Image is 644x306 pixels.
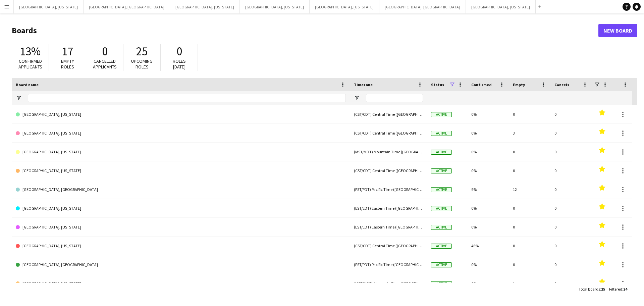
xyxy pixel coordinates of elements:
div: 0 [550,218,592,236]
span: 24 [623,287,627,292]
span: Cancels [554,82,569,87]
span: 13% [20,44,41,59]
span: 25 [136,44,148,59]
a: [GEOGRAPHIC_DATA], [US_STATE] [16,237,346,255]
div: (EST/EDT) Eastern Time ([GEOGRAPHIC_DATA] & [GEOGRAPHIC_DATA]) [350,199,427,217]
span: 17 [62,44,73,59]
input: Timezone Filter Input [366,94,423,102]
a: [GEOGRAPHIC_DATA], [GEOGRAPHIC_DATA] [16,180,346,199]
div: 0% [467,274,509,293]
span: Active [431,206,452,211]
div: 0% [467,105,509,123]
span: Cancelled applicants [93,58,117,70]
a: [GEOGRAPHIC_DATA], [US_STATE] [16,143,346,161]
span: Active [431,281,452,286]
div: 0% [467,199,509,217]
div: 0 [550,237,592,255]
div: 0 [509,218,550,236]
div: 0 [509,255,550,274]
a: [GEOGRAPHIC_DATA], [US_STATE] [16,199,346,218]
div: 0 [550,255,592,274]
div: 12 [509,180,550,199]
span: Active [431,187,452,192]
div: 0 [550,105,592,123]
span: Roles [DATE] [173,58,186,70]
span: Filtered [609,287,622,292]
div: 9% [467,180,509,199]
span: Confirmed [471,82,492,87]
div: 1 [509,274,550,293]
div: (CST/CDT) Central Time ([GEOGRAPHIC_DATA] & [GEOGRAPHIC_DATA]) [350,161,427,180]
div: (EST/EDT) Eastern Time ([GEOGRAPHIC_DATA] & [GEOGRAPHIC_DATA]) [350,218,427,236]
div: 0% [467,218,509,236]
div: (CST/CDT) Central Time ([GEOGRAPHIC_DATA] & [GEOGRAPHIC_DATA]) [350,105,427,123]
span: Active [431,150,452,155]
a: New Board [598,24,637,37]
div: 0 [509,237,550,255]
div: 0% [467,161,509,180]
div: 0 [550,143,592,161]
a: [GEOGRAPHIC_DATA], [US_STATE] [16,105,346,124]
button: [GEOGRAPHIC_DATA], [US_STATE] [14,0,84,13]
div: 0 [550,124,592,142]
div: 0 [550,161,592,180]
div: 0% [467,255,509,274]
div: 0 [509,161,550,180]
div: (PST/PDT) Pacific Time ([GEOGRAPHIC_DATA] & [GEOGRAPHIC_DATA]) [350,255,427,274]
button: [GEOGRAPHIC_DATA], [US_STATE] [310,0,379,13]
a: [GEOGRAPHIC_DATA], [US_STATE] [16,218,346,237]
div: 0% [467,143,509,161]
div: (CST/CDT) Central Time ([GEOGRAPHIC_DATA] & [GEOGRAPHIC_DATA]) [350,237,427,255]
span: Active [431,168,452,173]
span: Confirmed applicants [18,58,42,70]
div: (MST/MDT) Mountain Time ([GEOGRAPHIC_DATA] & [GEOGRAPHIC_DATA]) [350,274,427,293]
div: 0 [509,105,550,123]
input: Board name Filter Input [28,94,346,102]
span: Status [431,82,444,87]
div: : [609,283,627,296]
div: 3 [509,124,550,142]
span: Active [431,112,452,117]
div: 0% [467,124,509,142]
span: 0 [102,44,108,59]
div: 0 [550,199,592,217]
span: Upcoming roles [131,58,153,70]
div: 0 [509,199,550,217]
div: 0 [550,180,592,199]
button: Open Filter Menu [16,95,22,101]
div: 0 [509,143,550,161]
button: [GEOGRAPHIC_DATA], [GEOGRAPHIC_DATA] [84,0,170,13]
span: Empty [513,82,525,87]
div: (MST/MDT) Mountain Time ([GEOGRAPHIC_DATA] & [GEOGRAPHIC_DATA]) [350,143,427,161]
div: (PST/PDT) Pacific Time ([GEOGRAPHIC_DATA] & [GEOGRAPHIC_DATA]) [350,180,427,199]
button: [GEOGRAPHIC_DATA], [US_STATE] [240,0,310,13]
a: [GEOGRAPHIC_DATA], [US_STATE] [16,124,346,143]
button: [GEOGRAPHIC_DATA], [US_STATE] [466,0,536,13]
div: 0 [550,274,592,293]
h1: Boards [12,25,598,36]
span: Board name [16,82,39,87]
button: Open Filter Menu [354,95,360,101]
div: (CST/CDT) Central Time ([GEOGRAPHIC_DATA] & [GEOGRAPHIC_DATA]) [350,124,427,142]
span: 25 [601,287,605,292]
a: [GEOGRAPHIC_DATA], [US_STATE] [16,274,346,293]
div: 46% [467,237,509,255]
span: Total Boards [579,287,600,292]
a: [GEOGRAPHIC_DATA], [GEOGRAPHIC_DATA] [16,255,346,274]
button: [GEOGRAPHIC_DATA], [GEOGRAPHIC_DATA] [379,0,466,13]
span: 0 [176,44,182,59]
button: [GEOGRAPHIC_DATA], [US_STATE] [170,0,240,13]
span: Active [431,225,452,230]
span: Empty roles [61,58,74,70]
span: Timezone [354,82,373,87]
span: Active [431,131,452,136]
span: Active [431,244,452,249]
div: : [579,283,605,296]
span: Active [431,262,452,267]
a: [GEOGRAPHIC_DATA], [US_STATE] [16,161,346,180]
